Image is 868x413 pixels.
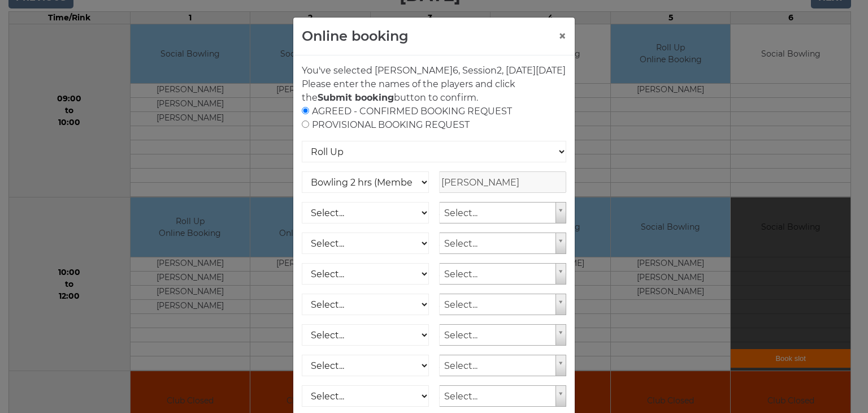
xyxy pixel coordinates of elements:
[558,29,566,43] button: ×
[439,324,566,346] a: Select...
[439,355,566,376] a: Select...
[444,386,551,407] span: Select...
[444,233,551,255] span: Select...
[302,78,566,105] p: Please enter the names of the players and click the button to confirm.
[497,65,502,76] span: 2
[444,264,551,285] span: Select...
[453,65,458,76] span: 6
[439,202,566,223] a: Select...
[444,355,551,377] span: Select...
[302,26,409,46] h4: Online booking
[439,233,566,254] a: Select...
[444,203,551,224] span: Select...
[302,64,566,78] p: You've selected [PERSON_NAME] , Session , [DATE][DATE]
[318,92,394,103] strong: Submit booking
[439,385,566,407] a: Select...
[302,105,566,132] div: AGREED - CONFIRMED BOOKING REQUEST PROVISIONAL BOOKING REQUEST
[439,263,566,285] a: Select...
[444,294,551,316] span: Select...
[444,325,551,346] span: Select...
[439,294,566,315] a: Select...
